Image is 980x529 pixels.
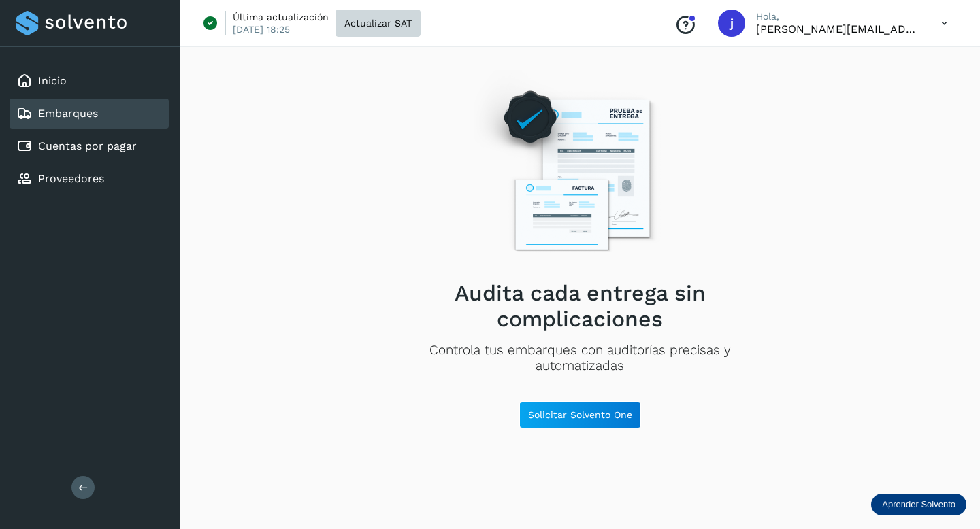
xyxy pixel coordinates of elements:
[756,22,919,35] p: jose@commerzcargo.com
[336,10,421,37] button: Actualizar SAT
[10,99,169,129] div: Embarques
[882,499,955,510] p: Aprender Solvento
[10,164,169,194] div: Proveedores
[528,410,632,420] span: Solicitar Solvento One
[519,401,641,428] button: Solicitar Solvento One
[871,494,966,515] div: Aprender Solvento
[756,11,919,22] p: Hola,
[344,18,412,28] span: Actualizar SAT
[233,11,329,23] p: Última actualización
[386,343,774,374] p: Controla tus embarques con auditorías precisas y automatizadas
[10,66,169,96] div: Inicio
[233,23,290,35] p: [DATE] 18:25
[38,172,104,185] a: Proveedores
[38,107,98,120] a: Embarques
[38,74,67,87] a: Inicio
[38,139,137,152] a: Cuentas por pagar
[386,280,774,332] h2: Audita cada entrega sin complicaciones
[462,70,698,269] img: Empty state image
[10,131,169,161] div: Cuentas por pagar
